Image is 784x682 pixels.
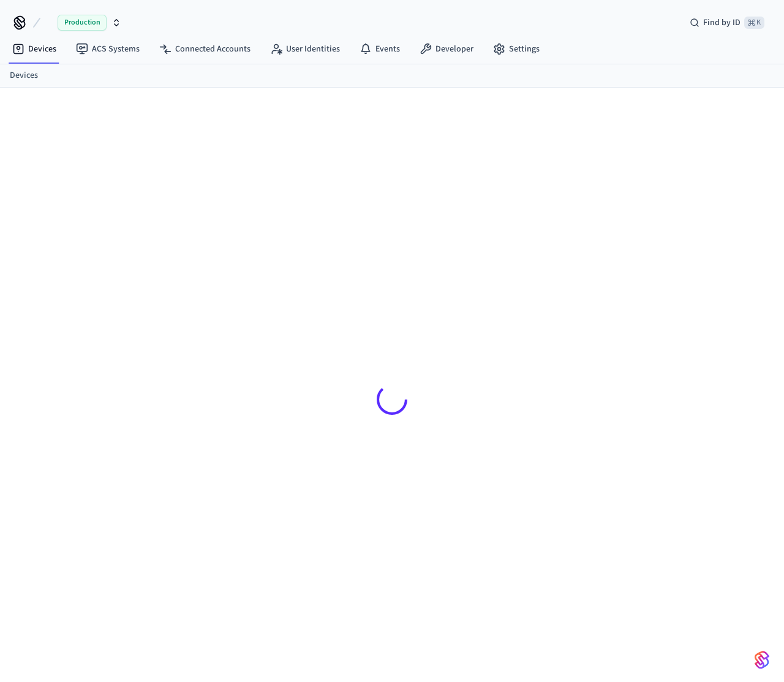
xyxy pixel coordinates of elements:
a: ACS Systems [66,38,149,60]
a: Connected Accounts [149,38,260,60]
a: User Identities [260,38,350,60]
img: SeamLogoGradient.69752ec5.svg [755,650,769,670]
span: ⌘ K [744,17,764,29]
a: Devices [10,69,38,82]
a: Events [350,38,410,60]
span: Find by ID [703,17,741,29]
a: Developer [410,38,483,60]
a: Settings [483,38,549,60]
div: Find by ID⌘ K [680,12,774,34]
span: Production [58,15,107,31]
a: Devices [2,38,66,60]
